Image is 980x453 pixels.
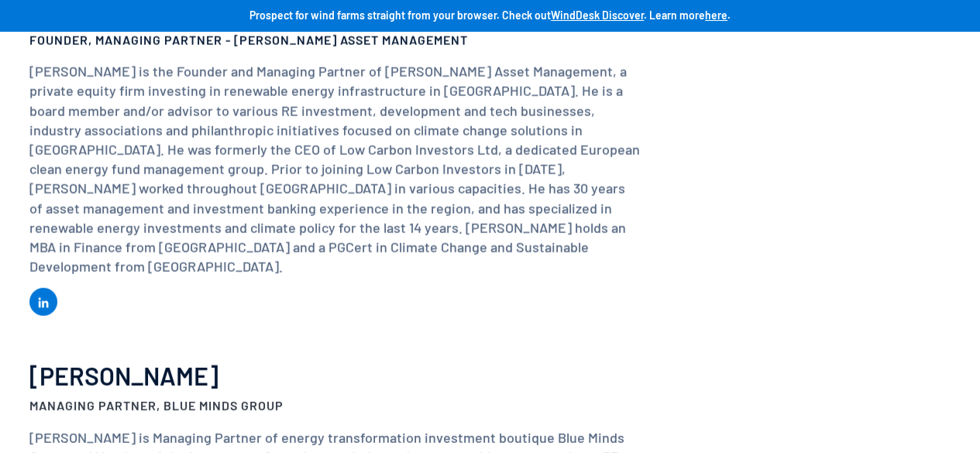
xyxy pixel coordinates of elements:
[249,9,551,22] strong: Prospect for wind farms straight from your browser. Check out
[29,33,468,47] strong: Founder, Managing Partner - [PERSON_NAME] Asset management
[644,9,705,22] strong: . Learn more
[551,9,644,22] a: WindDesk Discover
[29,362,641,390] h3: [PERSON_NAME]
[29,62,641,276] p: [PERSON_NAME] is the Founder and Managing Partner of [PERSON_NAME] Asset Management, a private eq...
[705,9,727,22] a: here
[727,9,731,22] strong: .
[29,398,284,413] strong: Managing Partner, Blue MindS Group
